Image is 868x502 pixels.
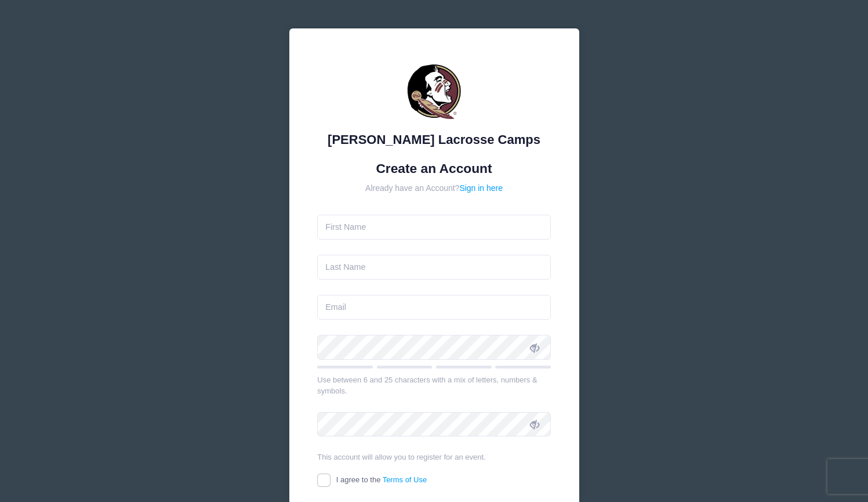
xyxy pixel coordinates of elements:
[317,182,551,194] div: Already have an Account?
[317,374,551,397] div: Use between 6 and 25 characters with a mix of letters, numbers & symbols.
[400,57,469,127] img: Sara Tisdale Lacrosse Camps
[317,255,551,280] input: Last Name
[317,474,331,487] input: I agree to theTerms of Use
[336,475,427,484] span: I agree to the
[317,130,551,149] div: [PERSON_NAME] Lacrosse Camps
[459,183,503,193] a: Sign in here
[383,475,427,484] a: Terms of Use
[317,215,551,240] input: First Name
[317,295,551,320] input: Email
[317,452,551,463] div: This account will allow you to register for an event.
[317,161,551,176] h1: Create an Account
